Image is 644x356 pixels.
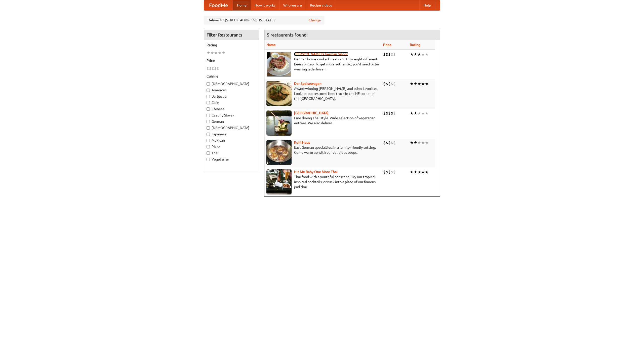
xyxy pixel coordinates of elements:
label: Czech / Slovak [207,113,256,118]
ng-pluralize: 5 restaurants found! [267,32,308,37]
li: ★ [210,50,214,56]
li: ★ [218,50,222,56]
input: Chinese [207,107,210,111]
li: ★ [421,140,425,145]
li: $ [212,66,214,71]
li: ★ [417,140,421,145]
li: $ [388,81,391,87]
li: $ [391,169,393,175]
div: Deliver to: [STREET_ADDRESS][US_STATE] [204,16,325,25]
li: $ [386,169,388,175]
input: Thai [207,151,210,155]
img: speisewagen.jpg [266,81,292,106]
a: [GEOGRAPHIC_DATA] [294,111,329,115]
label: American [207,88,256,93]
li: ★ [214,50,218,56]
li: ★ [410,81,414,87]
li: $ [388,140,391,145]
li: ★ [417,52,421,57]
li: $ [393,169,396,175]
label: Cafe [207,100,256,105]
li: $ [217,66,219,71]
li: ★ [414,169,417,175]
input: Barbecue [207,95,210,98]
h4: Filter Restaurants [204,30,259,40]
li: ★ [410,169,414,175]
input: Japanese [207,133,210,136]
li: ★ [421,81,425,87]
li: $ [383,110,386,116]
input: Czech / Slovak [207,114,210,117]
a: Who we are [279,0,306,10]
label: Mexican [207,138,256,143]
a: Hit Me Baby One More Thai [294,170,338,174]
label: [DEMOGRAPHIC_DATA] [207,125,256,130]
li: ★ [417,81,421,87]
p: German home-cooked meals and fifty-eight different beers on tap. To get more authentic, you'd nee... [266,57,379,72]
li: ★ [414,140,417,145]
li: $ [391,140,393,145]
li: $ [383,169,386,175]
li: $ [386,140,388,145]
label: [DEMOGRAPHIC_DATA] [207,81,256,86]
li: ★ [425,110,429,116]
li: $ [388,52,391,57]
li: $ [393,52,396,57]
input: [DEMOGRAPHIC_DATA] [207,126,210,130]
li: $ [386,52,388,57]
li: $ [383,81,386,87]
li: ★ [414,81,417,87]
a: Kohl Haus [294,140,310,144]
li: ★ [425,52,429,57]
li: $ [383,140,386,145]
li: $ [209,66,212,71]
li: ★ [425,81,429,87]
li: $ [393,81,396,87]
p: Thai food with a youthful bar scene. Try our tropical inspired cocktails, or tuck into a plate of... [266,174,379,189]
li: ★ [421,52,425,57]
input: [DEMOGRAPHIC_DATA] [207,82,210,86]
li: $ [391,52,393,57]
li: ★ [425,169,429,175]
li: $ [214,66,217,71]
li: ★ [207,50,210,56]
li: ★ [421,110,425,116]
li: ★ [425,140,429,145]
li: $ [383,52,386,57]
input: Mexican [207,139,210,142]
li: $ [393,110,396,116]
a: Name [266,43,276,47]
label: Thai [207,150,256,155]
p: Award-winning [PERSON_NAME] and other favorites. Look for our restored food truck in the NE corne... [266,86,379,101]
li: $ [388,110,391,116]
li: ★ [421,169,425,175]
input: German [207,120,210,123]
li: $ [388,169,391,175]
a: Price [383,43,391,47]
li: ★ [417,169,421,175]
p: East German specialties, in a family-friendly setting. Come warm up with our delicious soups. [266,145,379,155]
li: ★ [414,110,417,116]
input: Vegetarian [207,158,210,161]
label: Japanese [207,132,256,137]
h5: Price [207,58,256,63]
li: $ [386,110,388,116]
li: $ [393,140,396,145]
a: Home [233,0,251,10]
input: American [207,89,210,92]
li: $ [391,81,393,87]
h5: Cuisine [207,74,256,79]
li: $ [391,110,393,116]
label: Vegetarian [207,157,256,162]
li: ★ [410,110,414,116]
li: ★ [222,50,225,56]
a: Recipe videos [306,0,336,10]
label: German [207,119,256,124]
a: How it works [251,0,279,10]
a: Rating [410,43,420,47]
li: $ [386,81,388,87]
img: satay.jpg [266,110,292,136]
